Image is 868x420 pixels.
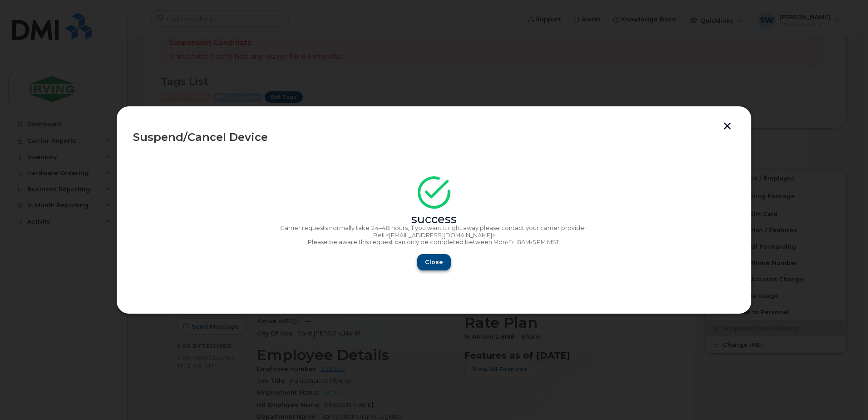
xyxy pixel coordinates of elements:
div: success [133,216,735,223]
p: Please be aware this request can only be completed between Mon-Fri 8AM-5PM MST. [133,239,735,246]
p: Carrier requests normally take 24–48 hours, if you want it right away please contact your carrier... [133,225,735,232]
span: Close [425,258,443,266]
button: Close [417,254,451,270]
div: Suspend/Cancel Device [133,132,735,143]
p: Bell <[EMAIL_ADDRESS][DOMAIN_NAME]> [133,232,735,239]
